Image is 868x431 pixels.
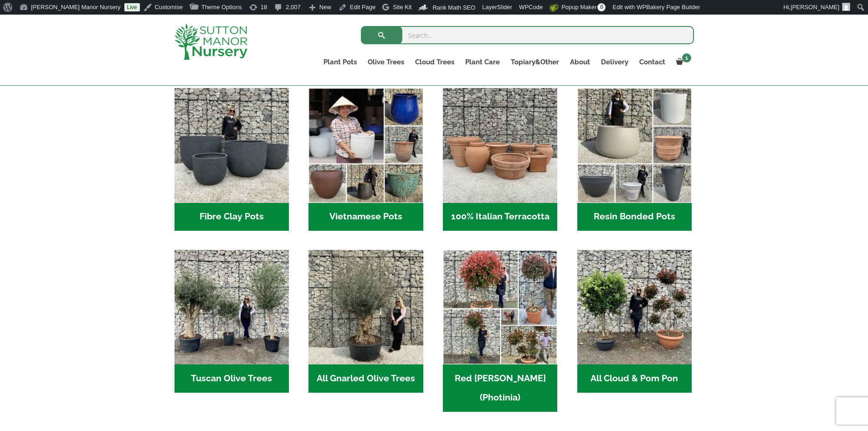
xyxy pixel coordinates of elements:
img: Home - F5A23A45 75B5 4929 8FB2 454246946332 [443,250,557,364]
h2: 100% Italian Terracotta [443,203,557,231]
a: Live [124,3,140,11]
span: 1 [682,53,691,62]
a: Visit product category Vietnamese Pots [308,88,423,231]
a: Cloud Trees [410,56,460,68]
h2: Vietnamese Pots [308,203,423,231]
span: Site Kit [393,4,411,10]
a: Olive Trees [362,56,410,68]
h2: Fibre Clay Pots [175,203,289,231]
a: Visit product category All Cloud & Pom Pon [577,250,692,393]
a: Plant Care [460,56,505,68]
h2: All Gnarled Olive Trees [308,364,423,393]
img: logo [175,24,247,60]
span: 0 [597,3,606,11]
a: Visit product category Fibre Clay Pots [175,88,289,231]
img: Home - 8194B7A3 2818 4562 B9DD 4EBD5DC21C71 1 105 c 1 [175,88,289,203]
input: Search... [361,26,694,44]
img: Home - 5833C5B7 31D0 4C3A 8E42 DB494A1738DB [308,250,423,364]
span: Rank Math SEO [432,4,475,11]
img: Home - A124EB98 0980 45A7 B835 C04B779F7765 [577,250,692,364]
a: 1 [671,56,694,68]
a: Visit product category 100% Italian Terracotta [443,88,557,231]
img: Home - 7716AD77 15EA 4607 B135 B37375859F10 [175,250,289,364]
h2: All Cloud & Pom Pon [577,364,692,393]
a: Visit product category Tuscan Olive Trees [175,250,289,393]
img: Home - 67232D1B A461 444F B0F6 BDEDC2C7E10B 1 105 c [577,88,692,203]
a: Topiary&Other [505,56,565,68]
img: Home - 1B137C32 8D99 4B1A AA2F 25D5E514E47D 1 105 c [443,88,557,203]
a: Visit product category Red Robin (Photinia) [443,250,557,412]
a: About [565,56,596,68]
h2: Red [PERSON_NAME] (Photinia) [443,364,557,412]
img: Home - 6E921A5B 9E2F 4B13 AB99 4EF601C89C59 1 105 c [308,88,423,203]
a: Visit product category Resin Bonded Pots [577,88,692,231]
a: Delivery [596,56,634,68]
a: Plant Pots [318,56,362,68]
a: Contact [634,56,671,68]
span: [PERSON_NAME] [791,4,839,10]
h2: Tuscan Olive Trees [175,364,289,393]
a: Visit product category All Gnarled Olive Trees [308,250,423,393]
h2: Resin Bonded Pots [577,203,692,231]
